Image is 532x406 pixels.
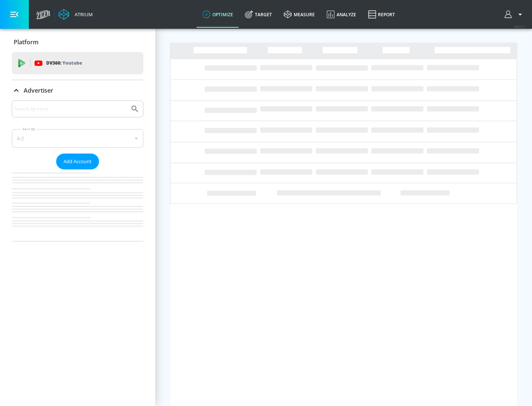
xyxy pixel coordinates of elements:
p: Advertiser [24,86,53,94]
a: optimize [197,1,239,28]
nav: list of Advertiser [12,169,143,241]
div: Advertiser [12,80,143,101]
label: Sort By [21,127,37,131]
p: DV360: [46,59,82,67]
div: A-Z [12,129,143,148]
div: DV360: Youtube [12,52,143,74]
a: Target [239,1,278,28]
div: Platform [12,32,143,52]
a: Analyze [321,1,362,28]
span: Add Account [64,157,92,166]
p: Youtube [62,59,82,67]
button: Add Account [56,154,99,169]
input: Search by name [15,104,127,114]
span: v 4.22.2 [514,24,525,28]
a: measure [278,1,321,28]
a: Atrium [58,9,93,20]
div: Advertiser [12,100,143,241]
a: Report [362,1,401,28]
p: Platform [14,38,38,46]
div: Atrium [72,11,93,18]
